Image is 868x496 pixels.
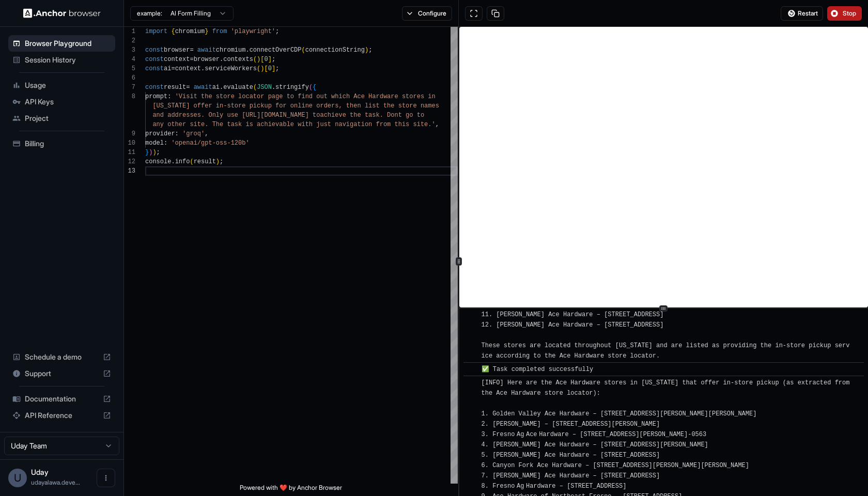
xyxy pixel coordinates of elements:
span: { [171,28,175,35]
span: const [145,56,164,63]
span: ( [309,84,313,91]
span: ​ [469,378,474,388]
span: 'openai/gpt-oss-120b' [171,139,249,147]
span: const [145,65,164,72]
span: Schedule a demo [25,352,99,362]
div: Project [8,110,115,127]
span: ( [190,158,193,165]
span: Documentation [25,394,99,404]
span: , [436,121,439,128]
span: 'groq' [182,130,205,137]
div: 12 [124,157,135,166]
span: await [197,47,216,54]
span: , then list the store names [338,102,439,110]
span: Billing [25,138,111,149]
span: Uday [31,468,49,476]
span: connectionString [305,47,365,54]
span: ) [216,158,220,165]
span: ) [365,47,368,54]
div: U [8,469,27,487]
span: Restart [798,9,818,18]
div: 2 [124,36,135,45]
span: from [212,28,227,35]
img: Anchor Logo [23,8,101,18]
span: ; [157,149,160,156]
span: example: [137,9,162,18]
span: } [145,149,149,156]
span: . [220,56,223,63]
span: ( [253,56,257,63]
button: Copy session ID [487,6,504,21]
div: 6 [124,73,135,83]
span: context [175,65,201,72]
span: } [205,28,208,35]
span: console [145,158,171,165]
span: ​ [469,364,474,375]
button: Configure [402,6,452,21]
span: ] [268,56,272,63]
span: ; [272,56,275,63]
button: Open menu [97,469,115,487]
span: result [164,84,186,91]
span: achieve the task. Dont go to [320,112,424,119]
span: avigation from this site.' [338,121,435,128]
span: [US_STATE] offer in-store pickup for online orders [152,102,338,110]
div: 5 [124,64,135,73]
span: udayalawa.developer@gmail.com [31,478,80,486]
div: API Reference [8,407,115,424]
span: Powered with ❤️ by Anchor Browser [240,484,342,496]
span: await [194,84,212,91]
span: info [175,158,190,165]
div: 11 [124,148,135,157]
span: : [167,93,171,100]
div: 8 [124,92,135,101]
span: API Keys [25,97,111,107]
span: Support [25,368,99,379]
span: serviceWorkers [205,65,257,72]
div: Billing [8,135,115,152]
span: connectOverCDP [250,47,302,54]
span: , [205,130,208,137]
span: = [190,47,193,54]
span: and addresses. Only use [URL][DOMAIN_NAME] to [152,112,320,119]
button: Stop [827,6,862,21]
span: ] [272,65,275,72]
span: = [190,56,193,63]
span: API Reference [25,410,99,421]
span: : [164,139,167,147]
span: evaluate [223,84,253,91]
span: result [194,158,216,165]
span: : [175,130,179,137]
span: . [272,84,275,91]
span: JSON [257,84,272,91]
span: = [171,65,175,72]
span: Stop [843,9,857,18]
span: model [145,139,164,147]
span: ; [275,65,279,72]
span: ) [260,65,264,72]
div: 13 [124,166,135,176]
span: 0 [264,56,268,63]
span: ✅ Task completed successfully [482,366,594,373]
span: . [201,65,205,72]
span: 0 [268,65,272,72]
div: 9 [124,129,135,138]
span: browser [164,47,190,54]
span: const [145,84,164,91]
span: ( [253,84,257,91]
span: chromium [216,47,246,54]
span: const [145,47,164,54]
span: ( [257,65,260,72]
span: . [171,158,175,165]
span: Session History [25,55,111,65]
span: 'playwright' [231,28,275,35]
span: Usage [25,80,111,90]
div: Support [8,365,115,382]
span: ) [149,149,152,156]
span: ai [164,65,171,72]
div: API Keys [8,94,115,110]
span: ; [368,47,372,54]
span: context [164,56,190,63]
span: ai [212,84,220,91]
div: Browser Playground [8,35,115,52]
